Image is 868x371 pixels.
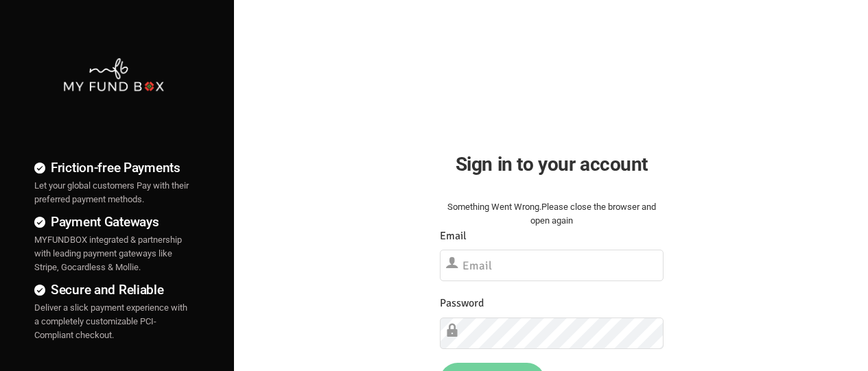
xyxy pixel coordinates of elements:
span: Let your global customers Pay with their preferred payment methods. [34,180,189,204]
label: Password [440,295,484,312]
label: Email [440,228,467,245]
span: Deliver a slick payment experience with a completely customizable PCI-Compliant checkout. [34,302,187,340]
h2: Sign in to your account [440,149,664,179]
img: mfbwhite.png [62,57,165,93]
h4: Secure and Reliable [34,280,193,300]
input: Email [440,250,664,281]
span: MYFUNDBOX integrated & partnership with leading payment gateways like Stripe, Gocardless & Mollie. [34,235,182,272]
h4: Payment Gateways [34,212,193,232]
div: Something Went Wrong.Please close the browser and open again [440,200,664,228]
h4: Friction-free Payments [34,158,193,178]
